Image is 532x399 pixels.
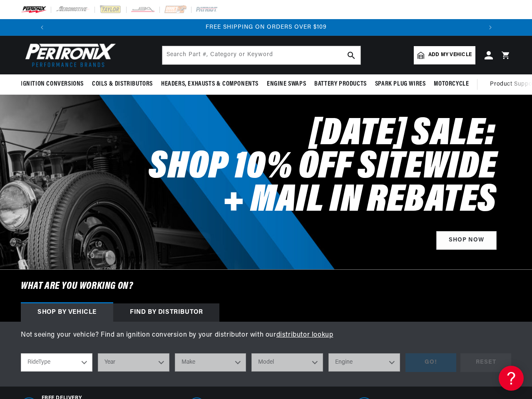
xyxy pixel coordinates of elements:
button: Translation missing: en.sections.announcements.next_announcement [482,19,499,36]
select: RideType [21,353,92,372]
button: search button [342,46,360,64]
div: Shop by vehicle [21,303,113,322]
summary: Spark Plug Wires [371,74,430,94]
span: Coils & Distributors [92,80,153,89]
div: Announcement [50,23,482,32]
span: Add my vehicle [428,51,472,59]
h2: [DATE] SALE: SHOP 10% OFF SITEWIDE + MAIL IN REBATES [141,118,497,218]
span: Battery Products [314,80,367,89]
img: Pertronix [21,41,117,69]
select: Make [175,353,246,372]
summary: Motorcycle [430,74,473,94]
p: Not seeing your vehicle? Find an ignition conversion by your distributor with our [21,330,511,341]
div: Find by Distributor [113,303,219,322]
summary: Headers, Exhausts & Components [157,74,263,94]
button: Translation missing: en.sections.announcements.previous_announcement [34,19,50,36]
summary: Ignition Conversions [21,74,88,94]
span: FREE SHIPPING ON ORDERS OVER $109 [206,24,327,30]
summary: Coils & Distributors [88,74,157,94]
summary: Engine Swaps [263,74,310,94]
span: Spark Plug Wires [375,80,426,89]
select: Year [98,353,169,372]
select: Engine [328,353,400,372]
summary: Battery Products [310,74,371,94]
a: Add my vehicle [414,46,475,64]
span: Ignition Conversions [21,80,84,89]
span: Motorcycle [434,80,469,89]
a: distributor lookup [276,332,333,338]
input: Search Part #, Category or Keyword [162,46,360,64]
span: Headers, Exhausts & Components [161,80,259,89]
select: Model [251,353,323,372]
span: Engine Swaps [267,80,306,89]
a: Shop Now [436,231,497,250]
div: 3 of 3 [50,23,482,32]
